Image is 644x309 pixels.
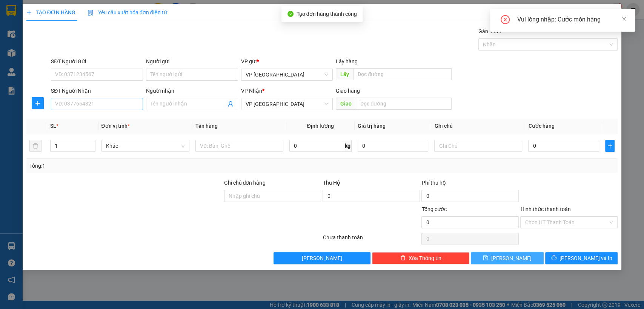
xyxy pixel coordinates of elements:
[32,100,43,106] span: plus
[491,254,532,262] span: [PERSON_NAME]
[483,255,488,261] span: save
[195,140,283,152] input: VD: Bàn, Ghế
[106,140,185,151] span: Khác
[353,68,452,80] input: Dọc đường
[606,143,614,149] span: plus
[528,123,554,129] span: Cước hàng
[302,254,342,262] span: [PERSON_NAME]
[344,140,352,152] span: kg
[517,15,626,24] div: Vui lòng nhập: Cước món hàng
[478,28,501,34] label: Gán nhãn
[559,254,612,262] span: [PERSON_NAME] và In
[26,10,32,15] span: plus
[29,140,41,152] button: delete
[246,98,329,110] span: VP Sài Gòn
[29,162,249,170] div: Tổng: 1
[358,140,429,152] input: 0
[600,4,621,25] button: Close
[88,10,94,16] img: icon
[358,123,386,129] span: Giá trị hàng
[551,255,556,261] span: printer
[372,252,469,264] button: deleteXóa Thông tin
[471,252,543,264] button: save[PERSON_NAME]
[224,180,266,186] label: Ghi chú đơn hàng
[32,97,44,109] button: plus
[88,9,167,15] span: Yêu cầu xuất hóa đơn điện tử
[146,87,238,95] div: Người nhận
[336,58,358,64] span: Lấy hàng
[501,15,510,26] span: close-circle
[322,233,421,246] div: Chưa thanh toán
[51,57,143,66] div: SĐT Người Gửi
[356,98,452,110] input: Dọc đường
[146,57,238,66] div: Người gửi
[224,190,321,202] input: Ghi chú đơn hàng
[26,9,75,15] span: TẠO ĐƠN HÀNG
[274,252,371,264] button: [PERSON_NAME]
[409,254,441,262] span: Xóa Thông tin
[400,255,406,261] span: delete
[195,123,218,129] span: Tên hàng
[246,69,329,80] span: VP Lộc Ninh
[241,57,333,66] div: VP gửi
[307,123,334,129] span: Định lượng
[336,88,360,94] span: Giao hàng
[101,123,130,129] span: Đơn vị tính
[421,179,519,190] div: Phí thu hộ
[323,180,340,186] span: Thu Hộ
[431,119,525,133] th: Ghi chú
[336,68,353,80] span: Lấy
[241,88,262,94] span: VP Nhận
[297,11,357,17] span: Tạo đơn hàng thành công
[287,11,294,17] span: check-circle
[50,123,56,129] span: SL
[336,98,356,110] span: Giao
[421,206,446,212] span: Tổng cước
[434,140,522,152] input: Ghi Chú
[51,87,143,95] div: SĐT Người Nhận
[621,17,627,22] span: close
[545,252,618,264] button: printer[PERSON_NAME] và In
[605,140,615,152] button: plus
[227,101,234,107] span: user-add
[520,206,570,212] label: Hình thức thanh toán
